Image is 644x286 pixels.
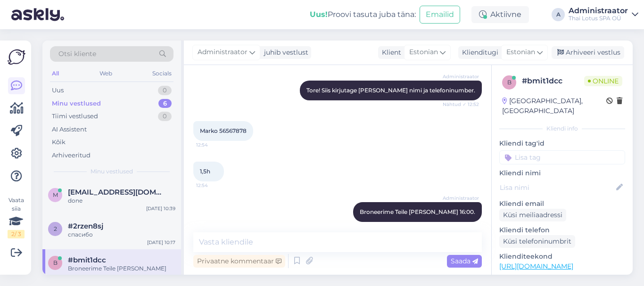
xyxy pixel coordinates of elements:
span: 1,5h [200,168,210,175]
p: Kliendi email [499,199,625,209]
span: Online [584,76,622,86]
div: Administraator [569,7,628,15]
span: 12:55 [444,222,479,229]
b: Uus! [310,10,328,19]
span: m [53,191,58,198]
span: 12:54 [196,182,231,189]
p: Klienditeekond [499,252,625,261]
div: Klienditugi [458,48,498,57]
button: Emailid [420,6,460,24]
div: Uus [52,86,64,95]
div: Arhiveeritud [52,151,91,160]
div: Socials [150,67,173,80]
div: 6 [158,99,172,108]
div: [DATE] 10:17 [147,239,175,246]
span: Otsi kliente [58,49,96,59]
div: Küsi telefoninumbrit [499,235,575,248]
div: 2 / 3 [8,230,25,238]
div: # bmit1dcc [522,75,584,87]
span: Administraator [443,195,479,202]
img: Askly Logo [8,48,25,66]
div: Arhiveeri vestlus [552,46,624,59]
div: Minu vestlused [52,99,101,108]
span: #2rzen8sj [68,222,103,230]
span: b [53,259,58,266]
div: [DATE] 10:39 [146,205,175,212]
span: Nähtud ✓ 12:52 [443,101,479,108]
div: juhib vestlust [260,48,308,57]
div: AI Assistent [52,125,87,134]
span: 12:54 [196,141,231,148]
span: Tore! Siis kirjutage [PERSON_NAME] nimi ja telefoninumber. [306,87,475,94]
span: Estonian [506,47,535,57]
span: #bmit1dcc [68,256,106,264]
div: Kliendi info [499,124,625,133]
div: Proovi tasuta juba täna: [310,9,416,20]
span: Administraator [198,47,248,57]
div: Privaatne kommentaar [193,255,285,268]
span: master.mone.ruslan@gmail.com [68,188,166,196]
div: A [552,8,565,21]
p: Kliendi telefon [499,225,625,235]
span: Saada [451,257,478,265]
div: Kõik [52,138,66,147]
a: [URL][DOMAIN_NAME] [499,262,573,270]
span: b [507,79,512,86]
span: 2 [54,225,57,232]
div: Aktiivne [471,6,529,23]
a: AdministraatorThai Lotus SPA OÜ [569,7,638,22]
p: Kliendi tag'id [499,139,625,148]
span: Broneerime Teile [PERSON_NAME] 16:00. [360,208,475,215]
p: Vaata edasi ... [499,274,625,283]
div: Küsi meiliaadressi [499,209,566,221]
span: Minu vestlused [91,167,133,176]
div: 0 [158,86,172,95]
span: Estonian [409,47,438,57]
div: Klient [378,48,401,57]
div: Thai Lotus SPA OÜ [569,15,628,22]
div: Tiimi vestlused [52,112,98,121]
div: All [50,67,61,80]
div: Vaata siia [8,196,25,238]
div: спасибо [68,230,175,239]
div: Broneerime Teile [PERSON_NAME] 16:00. [68,264,175,281]
p: Kliendi nimi [499,168,625,178]
span: Marko 56567878 [200,127,247,134]
input: Lisa tag [499,150,625,164]
input: Lisa nimi [500,182,614,193]
div: [GEOGRAPHIC_DATA], [GEOGRAPHIC_DATA] [502,96,606,116]
div: 0 [158,112,172,121]
div: done [68,196,175,205]
div: Web [98,67,114,80]
span: Administraator [443,73,479,80]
